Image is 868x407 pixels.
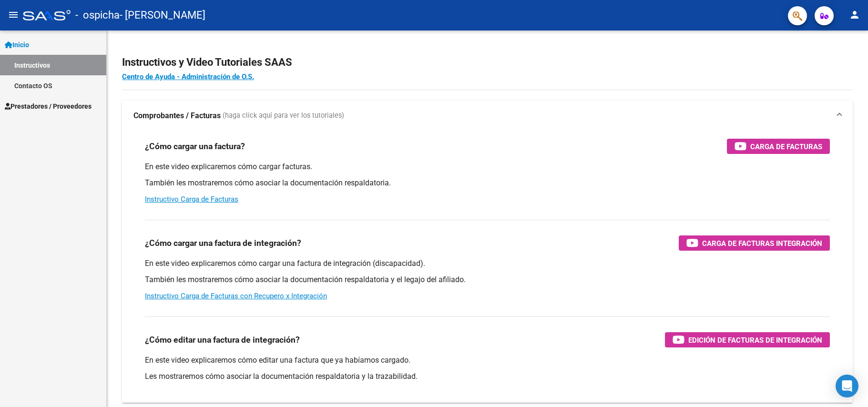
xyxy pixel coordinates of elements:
span: (haga click aquí para ver los tutoriales) [223,111,344,121]
p: También les mostraremos cómo asociar la documentación respaldatoria y el legajo del afiliado. [145,275,830,285]
span: Inicio [5,40,29,50]
mat-icon: person [849,9,860,20]
span: - [PERSON_NAME] [120,5,205,26]
button: Edición de Facturas de integración [665,332,830,347]
span: Prestadores / Proveedores [5,101,92,112]
h2: Instructivos y Video Tutoriales SAAS [122,53,853,71]
p: En este video explicaremos cómo cargar facturas. [145,162,830,172]
span: Carga de Facturas [750,141,822,153]
mat-icon: menu [8,9,19,20]
p: En este video explicaremos cómo editar una factura que ya habíamos cargado. [145,355,830,366]
h3: ¿Cómo editar una factura de integración? [145,333,300,346]
span: Carga de Facturas Integración [702,237,822,249]
div: Open Intercom Messenger [836,375,858,397]
button: Carga de Facturas [727,139,830,154]
a: Instructivo Carga de Facturas con Recupero x Integración [145,292,327,300]
strong: Comprobantes / Facturas [133,111,221,121]
h3: ¿Cómo cargar una factura de integración? [145,236,301,250]
button: Carga de Facturas Integración [679,235,830,251]
a: Centro de Ayuda - Administración de O.S. [122,72,254,81]
p: En este video explicaremos cómo cargar una factura de integración (discapacidad). [145,258,830,269]
mat-expansion-panel-header: Comprobantes / Facturas (haga click aquí para ver los tutoriales) [122,101,853,131]
p: También les mostraremos cómo asociar la documentación respaldatoria. [145,178,830,188]
div: Comprobantes / Facturas (haga click aquí para ver los tutoriales) [122,131,853,403]
a: Instructivo Carga de Facturas [145,195,238,203]
span: - ospicha [75,5,120,26]
span: Edición de Facturas de integración [688,334,822,346]
h3: ¿Cómo cargar una factura? [145,140,245,153]
p: Les mostraremos cómo asociar la documentación respaldatoria y la trazabilidad. [145,371,830,382]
